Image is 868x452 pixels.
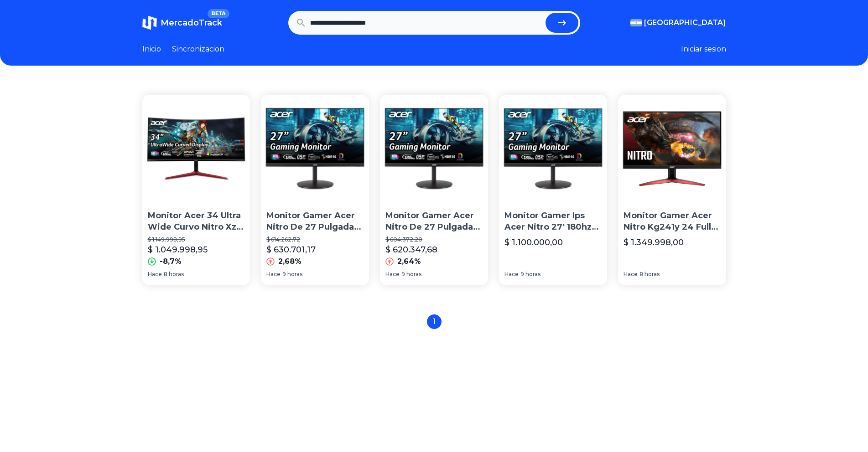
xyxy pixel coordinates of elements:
img: Monitor Gamer Acer Nitro Kg241y 24 Full Hd 1920x1080 180hz [618,95,726,203]
span: Hace [504,271,519,278]
span: MercadoTrack [161,18,222,28]
span: 9 horas [401,271,421,278]
span: Hace [148,271,162,278]
a: Monitor Gamer Acer Nitro De 27 Pulgadas, 180 Hz, Wqhd 1440p,Monitor Gamer Acer Nitro De 27 Pulgad... [261,95,369,285]
span: Hace [624,271,638,278]
p: Monitor Gamer Ips Acer Nitro 27' 180hz Freesync 2k 1440p Hdr [504,210,602,233]
p: $ 630.701,17 [266,243,316,256]
img: Argentina [630,19,642,26]
span: 9 horas [520,271,541,278]
a: Inicio [142,44,161,55]
p: $ 1.149.998,95 [148,236,245,243]
p: -8,7% [160,256,182,267]
span: Hace [266,271,281,278]
img: MercadoTrack [142,15,157,30]
span: 8 horas [164,271,184,278]
img: Monitor Gamer Acer Nitro De 27 Pulgadas, 180 Hz, Wqhd 1440p, [261,95,369,203]
p: 2,68% [278,256,301,267]
p: $ 604.372,20 [385,236,483,243]
a: Monitor Gamer Acer Nitro Kg241y 24 Full Hd 1920x1080 180hzMonitor Gamer Acer Nitro Kg241y 24 Full... [618,95,726,285]
span: Hace [385,271,400,278]
p: $ 614.262,72 [266,236,364,243]
p: Monitor Gamer Acer Nitro Kg241y 24 Full Hd 1920x1080 180hz [624,210,721,233]
span: [GEOGRAPHIC_DATA] [644,17,726,28]
a: Monitor Gamer Acer Nitro De 27 Pulgadas, 180 Hz, Wqhd 1440p,Monitor Gamer Acer Nitro De 27 Pulgad... [380,95,488,285]
p: $ 1.049.998,95 [148,243,208,256]
p: $ 1.100.000,00 [504,236,563,249]
p: $ 1.349.998,00 [624,236,684,249]
a: Sincronizacion [172,44,224,55]
span: BETA [208,9,229,18]
img: Monitor Acer 34 Ultra Wide Curvo Nitro Xz2 180hz Gamer 2k [142,95,250,203]
span: 8 horas [639,271,660,278]
p: Monitor Gamer Acer Nitro De 27 Pulgadas, 180 Hz, Wqhd 1440p, [385,210,483,233]
img: Monitor Gamer Ips Acer Nitro 27' 180hz Freesync 2k 1440p Hdr [499,95,607,203]
a: Monitor Gamer Ips Acer Nitro 27' 180hz Freesync 2k 1440p HdrMonitor Gamer Ips Acer Nitro 27' 180h... [499,95,607,285]
a: Monitor Acer 34 Ultra Wide Curvo Nitro Xz2 180hz Gamer 2kMonitor Acer 34 Ultra Wide Curvo Nitro X... [142,95,250,285]
p: 2,64% [397,256,421,267]
button: [GEOGRAPHIC_DATA] [630,17,726,28]
button: Iniciar sesion [681,44,726,55]
img: Monitor Gamer Acer Nitro De 27 Pulgadas, 180 Hz, Wqhd 1440p, [380,95,488,203]
p: $ 620.347,68 [385,243,437,256]
p: Monitor Gamer Acer Nitro De 27 Pulgadas, 180 Hz, Wqhd 1440p, [266,210,364,233]
span: 9 horas [282,271,302,278]
p: Monitor Acer 34 Ultra Wide Curvo Nitro Xz2 180hz Gamer 2k [148,210,245,233]
a: MercadoTrackBETA [142,15,222,30]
